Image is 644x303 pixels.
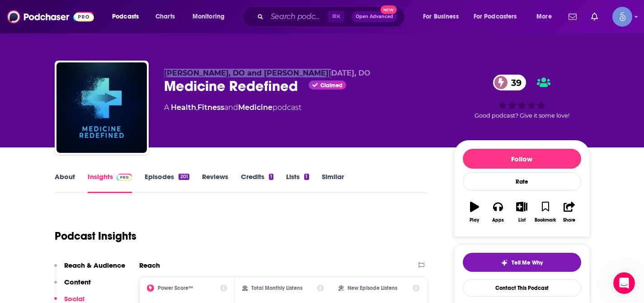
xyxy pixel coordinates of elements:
a: Contact This Podcast [463,279,581,297]
button: Open AdvancedNew [352,11,397,22]
a: Health [171,103,196,112]
img: User Profile [612,7,632,27]
span: Claimed [320,83,343,88]
button: open menu [468,9,530,24]
span: For Business [423,10,459,23]
img: Medicine Redefined [56,62,147,153]
p: Reach & Audience [64,261,125,270]
span: More [536,10,552,23]
span: Good podcast? Give it some love! [475,112,569,119]
button: open menu [106,9,150,24]
h2: Reach [139,261,160,270]
a: Show notifications dropdown [588,9,602,24]
a: 39 [493,75,526,90]
div: Rate [463,172,581,191]
button: Reach & Audience [54,261,125,278]
span: Tell Me Why [512,259,543,266]
button: Share [557,196,581,228]
span: New [381,5,397,14]
a: Charts [150,9,180,24]
div: 39Good podcast? Give it some love! [454,69,590,125]
div: 201 [179,174,189,180]
span: Monitoring [193,10,225,23]
button: Follow [463,149,581,169]
div: A podcast [164,102,301,113]
h2: Total Monthly Listens [251,285,302,291]
h2: New Episode Listens [348,285,397,291]
h2: Power Score™ [158,285,193,291]
a: Show notifications dropdown [565,9,580,24]
div: Play [470,218,479,223]
span: Podcasts [112,10,139,23]
a: Fitness [197,103,224,112]
div: Bookmark [535,218,556,223]
div: Search podcasts, credits, & more... [251,6,414,27]
a: About [55,172,75,193]
button: Apps [486,196,510,228]
div: Share [563,218,575,223]
button: Show profile menu [612,7,632,27]
h1: Podcast Insights [55,229,136,243]
span: ⌘ K [328,11,344,23]
a: Episodes201 [145,172,189,193]
button: open menu [186,9,236,24]
a: Credits1 [241,172,273,193]
img: tell me why sparkle [501,259,508,266]
span: Logged in as Spiral5-G1 [612,7,632,27]
span: , [196,103,197,112]
span: Charts [155,10,175,23]
span: Open Advanced [356,14,393,19]
iframe: Intercom live chat [613,272,635,294]
a: InsightsPodchaser Pro [88,172,132,193]
button: Bookmark [534,196,557,228]
button: List [510,196,533,228]
button: Content [54,278,91,294]
span: For Podcasters [474,10,517,23]
button: open menu [530,9,563,24]
button: tell me why sparkleTell Me Why [463,253,581,272]
p: Social [64,294,85,303]
a: Lists1 [286,172,309,193]
a: Medicine [238,103,273,112]
div: List [518,218,526,223]
p: Content [64,278,91,286]
span: [PERSON_NAME], DO and [PERSON_NAME][DATE], DO [164,69,371,77]
img: Podchaser Pro [117,174,132,181]
a: Similar [322,172,344,193]
button: Play [463,196,486,228]
input: Search podcasts, credits, & more... [267,9,328,24]
span: 39 [502,75,526,90]
a: Reviews [202,172,228,193]
span: and [224,103,238,112]
div: 1 [304,174,309,180]
button: open menu [417,9,470,24]
img: Podchaser - Follow, Share and Rate Podcasts [7,8,94,25]
div: 1 [269,174,273,180]
div: Apps [492,218,504,223]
